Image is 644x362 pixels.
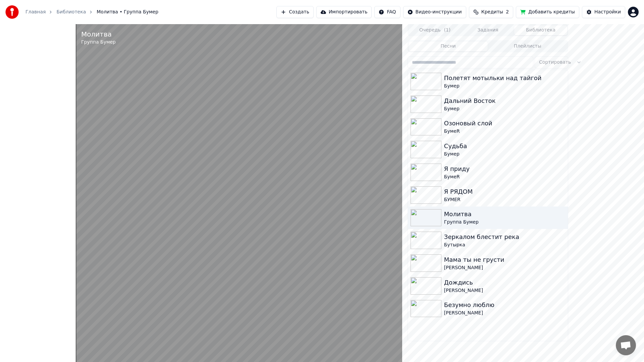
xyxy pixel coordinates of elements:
div: БУМЕR [444,196,565,203]
div: Бумер [444,106,565,112]
div: Группа Бумер [81,39,116,46]
button: FAQ [374,6,400,18]
div: БумеR [444,128,565,135]
button: Видео-инструкции [403,6,466,18]
a: Библиотека [56,9,86,15]
button: Задания [462,25,515,35]
button: Плейлисты [488,42,567,51]
div: Я приду [444,164,565,174]
div: БумеR [444,174,565,180]
button: Кредиты2 [469,6,513,18]
div: Мама ты не грусти [444,255,565,264]
div: Дальний Восток [444,96,565,106]
div: [PERSON_NAME] [444,264,565,271]
a: Главная [25,9,46,15]
div: Бумер [444,83,565,89]
div: [PERSON_NAME] [444,287,565,294]
div: Открытый чат [616,335,636,355]
span: Кредиты [481,9,503,15]
div: Я РЯДОМ [444,187,565,196]
div: Зеркалом блестит река [444,232,565,242]
button: Библиотека [514,25,567,35]
button: Песни [409,42,488,51]
span: Молитва • Группа Бумер [97,9,158,15]
div: Молитва [81,29,116,39]
div: Настройки [594,9,621,15]
span: ( 1 ) [444,27,450,34]
span: 2 [506,9,509,15]
button: Очередь [409,25,462,35]
div: Судьба [444,141,565,151]
span: Сортировать [539,59,571,66]
div: Бутырка [444,242,565,248]
button: Добавить кредиты [516,6,579,18]
div: Полетят мотыльки над тайгой [444,73,565,83]
div: [PERSON_NAME] [444,310,565,316]
div: Бумер [444,151,565,158]
div: Озоновый слой [444,119,565,128]
nav: breadcrumb [25,9,158,15]
div: Дождись [444,278,565,287]
button: Настройки [582,6,625,18]
div: Группа Бумер [444,219,565,226]
button: Создать [276,6,313,18]
div: Безумно люблю [444,300,565,310]
img: youka [5,5,19,19]
button: Импортировать [316,6,372,18]
div: Молитва [444,209,565,219]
